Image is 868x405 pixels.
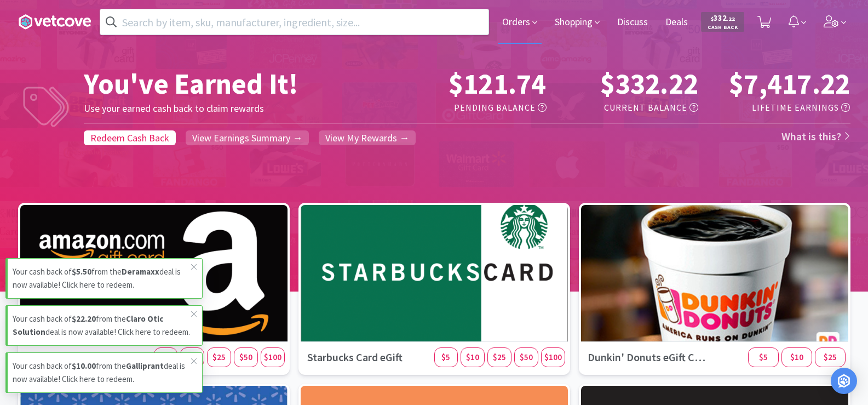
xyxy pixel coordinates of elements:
h5: Current Balance [555,101,698,115]
h5: Lifetime Earnings [707,101,850,115]
span: View My Rewards → [325,132,409,144]
span: $100 [544,352,562,362]
span: View Earnings Summary → [192,132,302,144]
a: Redeem Cash Back [84,130,176,145]
span: $5 [441,352,450,362]
h3: Starbucks Card eGift [301,342,434,373]
span: $121.74 [449,66,547,101]
span: $332.22 [600,66,698,101]
strong: Deramaxx [122,266,159,277]
span: 332 [711,13,735,23]
div: Open Intercom Messenger [831,368,857,394]
strong: $10.00 [72,361,96,371]
h5: Pending Balance [403,101,546,115]
p: Your cash back of from the deal is now available! Click here to redeem. [13,312,191,339]
span: $5 [759,352,768,362]
strong: $5.50 [72,266,91,277]
input: Search by item, sku, manufacturer, ingredient, size... [100,9,488,35]
a: What is this? [781,129,850,143]
span: $25 [824,352,837,362]
strong: Galliprant [126,361,164,371]
h1: You've Earned It! [84,67,403,101]
span: $50 [520,352,533,362]
a: View Earnings Summary → [186,130,309,145]
a: Discuss [613,18,652,27]
a: Deals [661,18,692,27]
span: $10 [790,352,803,362]
span: $100 [264,352,281,362]
span: $7,417.22 [729,66,850,101]
span: $10 [466,352,479,362]
h5: Use your earned cash back to claim rewards [84,101,403,117]
span: $25 [212,352,226,362]
p: Your cash back of from the deal is now available! Click here to redeem. [13,265,191,292]
p: Your cash back of from the deal is now available! Click here to redeem. [13,360,191,386]
strong: $22.20 [72,313,96,324]
a: View My Rewards → [319,130,416,145]
span: . 22 [727,15,735,22]
span: $ [711,15,714,22]
span: $50 [239,352,252,362]
a: $332.22Cash Back [701,7,744,37]
span: $25 [493,352,506,362]
span: Cash Back [708,25,738,32]
h3: Dunkin' Donuts eGift Card [581,342,715,373]
span: Redeem Cash Back [90,132,169,144]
